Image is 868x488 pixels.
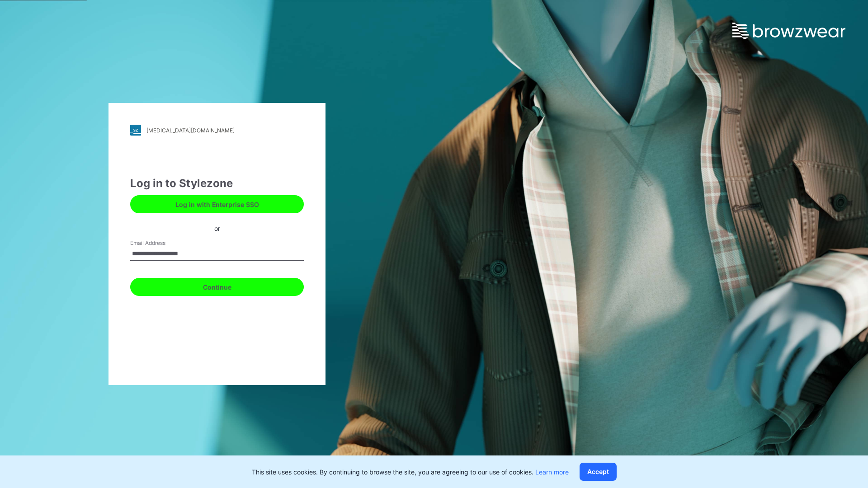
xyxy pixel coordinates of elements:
[130,125,304,136] a: [MEDICAL_DATA][DOMAIN_NAME]
[130,278,304,296] button: Continue
[732,23,845,39] img: browzwear-logo.e42bd6dac1945053ebaf764b6aa21510.svg
[207,223,227,233] div: or
[130,175,304,192] div: Log in to Stylezone
[130,195,304,213] button: Log in with Enterprise SSO
[146,127,235,134] div: [MEDICAL_DATA][DOMAIN_NAME]
[130,239,193,247] label: Email Address
[535,468,569,476] a: Learn more
[252,467,569,477] p: This site uses cookies. By continuing to browse the site, you are agreeing to our use of cookies.
[580,463,617,481] button: Accept
[130,125,141,136] img: stylezone-logo.562084cfcfab977791bfbf7441f1a819.svg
